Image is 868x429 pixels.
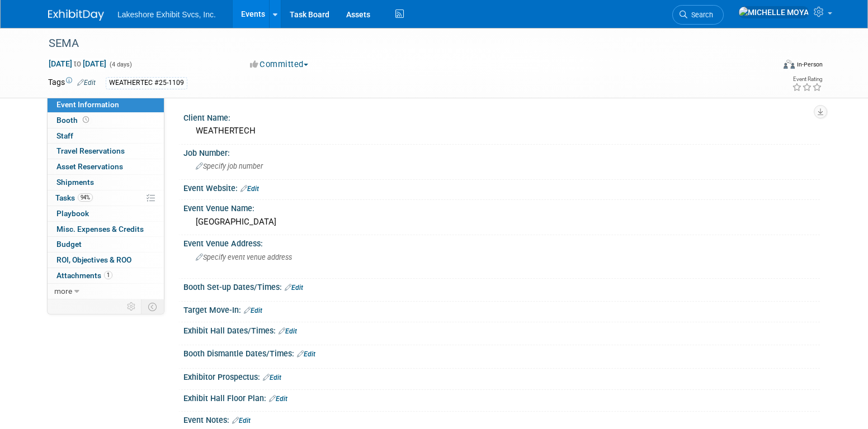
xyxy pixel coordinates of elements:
button: Committed [246,59,313,70]
div: Exhibitor Prospectus: [183,369,820,383]
div: Target Move-In: [183,302,820,316]
div: Event Rating [792,77,822,82]
a: Search [672,5,724,25]
img: MICHELLE MOYA [738,6,809,18]
td: Toggle Event Tabs [141,299,164,314]
span: Lakeshore Exhibit Svcs, Inc. [117,10,216,19]
span: 94% [78,193,93,202]
a: Tasks94% [48,190,164,206]
div: [GEOGRAPHIC_DATA] [192,213,812,231]
span: Search [687,11,713,19]
div: Exhibit Hall Dates/Times: [183,322,820,337]
a: Edit [285,284,303,292]
span: Shipments [56,178,94,187]
span: Staff [56,131,73,140]
div: Exhibit Hall Floor Plan: [183,390,820,404]
a: Event Information [48,97,164,112]
a: Edit [244,307,262,314]
span: Specify event venue address [196,253,292,261]
a: more [48,284,164,299]
a: Edit [240,185,259,193]
div: WEATHERTEC #25-1109 [106,77,187,89]
span: Attachments [56,271,112,280]
span: Budget [56,240,82,249]
span: (4 days) [108,61,132,68]
img: Format-Inperson.png [784,60,795,69]
div: SEMA [45,34,757,54]
a: Edit [279,327,297,335]
span: Booth not reserved yet [81,116,91,124]
a: Misc. Expenses & Credits [48,222,164,237]
div: Client Name: [183,109,820,123]
div: Event Venue Address: [183,235,820,249]
div: Event Notes: [183,412,820,426]
span: [DATE] [DATE] [48,59,107,69]
span: Event Information [56,100,119,109]
span: ROI, Objectives & ROO [56,255,131,264]
a: Edit [263,374,281,382]
span: Booth [56,116,91,125]
img: ExhibitDay [48,9,104,21]
a: Staff [48,128,164,144]
div: WEATHERTECH [192,122,812,140]
span: more [54,287,72,295]
div: Job Number: [183,145,820,159]
a: Travel Reservations [48,144,164,159]
a: Attachments1 [48,268,164,283]
a: Edit [77,79,96,87]
a: Shipments [48,175,164,190]
a: Booth [48,113,164,128]
span: Misc. Expenses & Credits [56,225,144,233]
span: 1 [104,271,112,279]
td: Personalize Event Tab Strip [122,299,141,314]
div: Event Venue Name: [183,200,820,214]
span: Specify job number [196,162,263,170]
a: Playbook [48,206,164,221]
span: Playbook [56,209,89,218]
td: Tags [48,77,96,89]
span: to [72,59,83,68]
a: Edit [232,417,251,425]
a: ROI, Objectives & ROO [48,252,164,268]
div: In-Person [796,60,823,69]
a: Asset Reservations [48,159,164,174]
a: Edit [269,395,287,403]
span: Travel Reservations [56,146,125,155]
div: Event Format [707,58,823,75]
div: Booth Set-up Dates/Times: [183,279,820,293]
div: Booth Dismantle Dates/Times: [183,345,820,360]
span: Asset Reservations [56,162,123,171]
span: Tasks [55,193,93,202]
div: Event Website: [183,180,820,194]
a: Budget [48,237,164,252]
a: Edit [297,350,315,358]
